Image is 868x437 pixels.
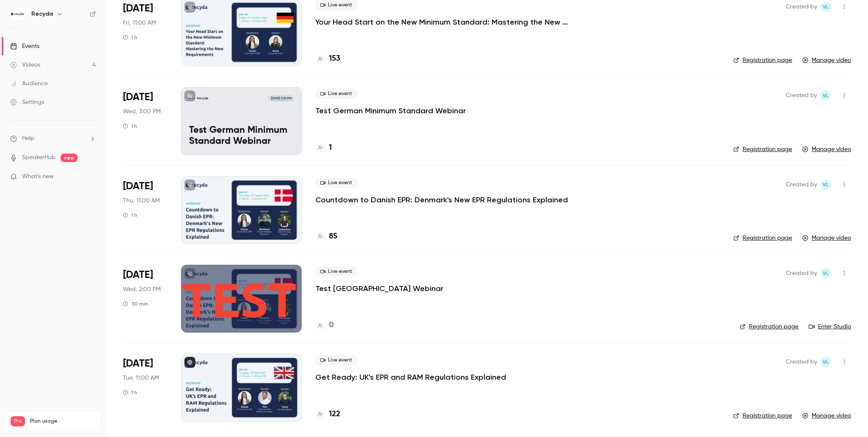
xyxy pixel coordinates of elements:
div: Aug 14 Thu, 11:00 AM (Europe/Berlin) [123,176,167,244]
span: Live event [315,89,357,99]
span: Wed, 3:00 PM [123,107,161,116]
span: Created by [786,90,817,101]
span: [DATE] [123,268,153,282]
a: Your Head Start on the New Minimum Standard: Mastering the New Requirements [315,17,570,27]
a: Registration page [733,56,792,64]
a: Enter Studio [809,322,851,331]
span: Vivian Loftin [821,179,831,190]
span: Created by [786,2,817,12]
span: VL [823,357,829,367]
div: 30 min [123,300,148,307]
a: Manage video [802,412,851,420]
a: Registration page [733,412,792,420]
li: help-dropdown-opener [10,134,96,143]
div: Events [10,42,39,50]
span: [DATE] [123,90,153,104]
a: Registration page [733,145,792,154]
span: Created by [786,357,817,367]
span: Vivian Loftin [821,357,831,367]
a: 1 [315,142,332,154]
a: 85 [315,231,337,242]
span: [DATE] [123,2,153,15]
span: Plan usage [30,418,95,425]
a: Manage video [802,145,851,154]
a: Countdown to Danish EPR: Denmark's New EPR Regulations Explained [315,195,568,205]
div: 1 h [123,123,137,129]
a: Test German Minimum Standard Webinar [315,106,466,116]
div: 1 h [123,34,137,41]
a: 153 [315,53,340,64]
div: 1 h [123,389,137,396]
h4: 122 [329,409,340,420]
span: Created by [786,268,817,278]
div: May 13 Tue, 11:00 AM (Europe/Berlin) [123,353,167,421]
h6: Recyda [31,10,53,18]
a: SpeakerHub [22,153,56,162]
h4: 1 [329,142,332,154]
span: Pro [11,416,25,426]
a: Registration page [740,322,798,331]
h4: 153 [329,53,340,64]
span: Wed, 2:00 PM [123,285,161,294]
p: Recyda [197,96,208,101]
p: Test German Minimum Standard Webinar [189,125,294,147]
div: Audience [10,79,48,88]
a: Test [GEOGRAPHIC_DATA] Webinar [315,283,443,294]
a: 122 [315,409,340,420]
div: Videos [10,61,40,69]
span: Created by [786,179,817,190]
span: Live event [315,178,357,188]
a: 0 [315,319,334,331]
a: Manage video [802,56,851,64]
div: Oct 8 Wed, 3:00 PM (Europe/Berlin) [123,87,167,155]
div: Jul 30 Wed, 2:00 PM (Europe/Berlin) [123,265,167,333]
span: VL [823,268,829,278]
span: new [61,154,78,162]
span: VL [823,2,829,12]
span: [DATE] [123,357,153,370]
span: Tue, 11:00 AM [123,374,159,382]
span: Fri, 11:00 AM [123,19,156,27]
span: VL [823,90,829,101]
img: Recyda [11,7,24,21]
span: Vivian Loftin [821,268,831,278]
span: What's new [22,172,54,181]
a: Get Ready: UK's EPR and RAM Regulations Explained [315,372,506,382]
iframe: Noticeable Trigger [86,173,96,181]
div: Settings [10,98,44,106]
span: [DATE] 3:00 PM [268,95,293,101]
span: VL [823,179,829,190]
span: Vivian Loftin [821,2,831,12]
div: 1 h [123,212,137,218]
a: Registration page [733,234,792,242]
h4: 0 [329,319,334,331]
span: Vivian Loftin [821,90,831,101]
span: Live event [315,266,357,277]
a: Test German Minimum Standard WebinarRecyda[DATE] 3:00 PMTest German Minimum Standard Webinar [181,87,302,155]
h4: 85 [329,231,337,242]
a: Manage video [802,234,851,242]
span: Thu, 11:00 AM [123,196,160,205]
span: Help [22,134,34,143]
span: [DATE] [123,179,153,193]
span: Live event [315,355,357,365]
